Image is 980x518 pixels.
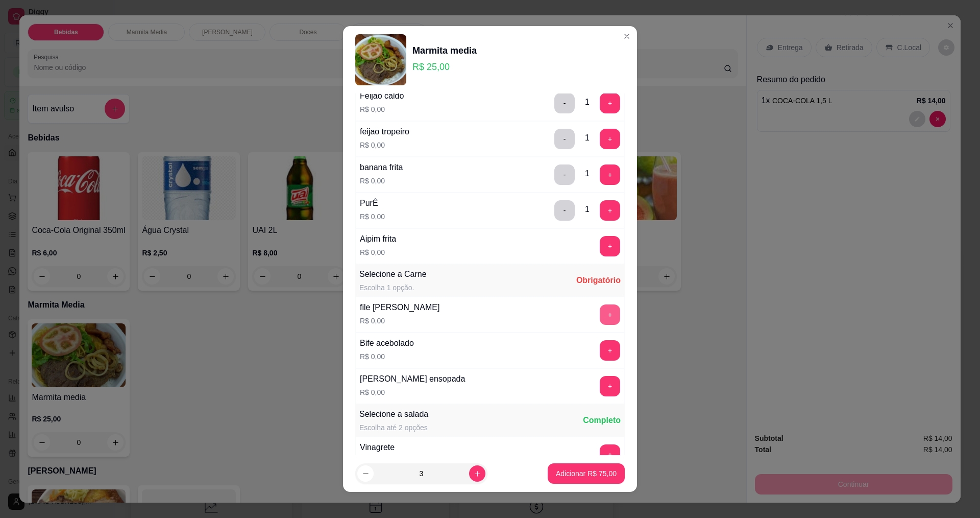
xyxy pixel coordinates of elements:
button: add [600,129,620,149]
p: R$ 0,00 [360,316,439,326]
button: add [600,304,620,325]
div: Feijao caldo [360,90,404,102]
button: decrease-product-quantity [357,465,374,482]
button: add [600,340,620,361]
div: 1 [585,203,590,216]
p: R$ 0,00 [360,176,403,186]
button: delete [554,93,575,113]
p: R$ 0,00 [360,387,465,397]
button: add [600,200,620,221]
p: R$ 25,00 [412,60,477,74]
button: increase-product-quantity [469,465,485,482]
div: Vinagrete [360,441,395,454]
button: delete [554,164,575,185]
p: R$ 0,00 [360,211,385,222]
div: Escolha 1 opção. [359,282,427,293]
div: Completo [583,414,621,427]
div: 1 [585,132,590,144]
button: add [600,93,620,113]
p: R$ 0,00 [360,104,404,114]
div: PurÊ [360,197,385,209]
button: Close [619,28,635,44]
button: delete [554,200,575,221]
button: delete [554,129,575,149]
p: R$ 0,00 [360,351,414,362]
div: Obrigatório [576,274,621,287]
button: add [600,236,620,256]
div: Bife acebolado [360,337,414,349]
p: R$ 0,00 [360,247,396,257]
div: banana frita [360,161,403,174]
div: 1 [585,96,590,108]
button: add [600,164,620,185]
div: Aipim frita [360,233,396,245]
div: [PERSON_NAME] ensopada [360,373,465,385]
div: 1 [585,168,590,180]
div: file [PERSON_NAME] [360,301,439,314]
p: R$ 0,00 [360,140,409,150]
p: Adicionar R$ 75,00 [556,468,617,479]
div: Escolha até 2 opções [359,422,428,433]
div: Selecione a salada [359,408,428,420]
img: product-image [355,34,406,85]
button: Adicionar R$ 75,00 [548,463,625,484]
div: feijao tropeiro [360,126,409,138]
div: Marmita media [412,43,477,58]
button: add [600,376,620,396]
div: Selecione a Carne [359,268,427,280]
button: add [600,444,620,465]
